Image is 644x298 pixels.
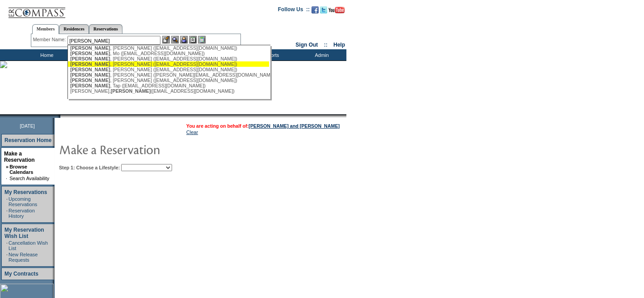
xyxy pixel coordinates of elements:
span: [PERSON_NAME] [70,78,110,83]
b: Step 1: Choose a Lifestyle: [59,165,120,170]
img: Become our fan on Facebook [311,6,319,13]
span: :: [324,42,328,48]
div: [PERSON_NAME], ([EMAIL_ADDRESS][DOMAIN_NAME]) [70,88,267,94]
td: Home [20,49,72,60]
span: [PERSON_NAME] [70,45,110,51]
td: Follow Us :: [278,5,310,16]
a: Residences [59,24,89,34]
div: , [PERSON_NAME] ([PERSON_NAME][EMAIL_ADDRESS][DOMAIN_NAME]) [70,72,267,78]
img: Impersonate [180,36,188,43]
td: Admin [295,49,346,60]
a: Members [32,24,59,34]
a: Reservation History [8,208,35,219]
div: , [PERSON_NAME] ([EMAIL_ADDRESS][DOMAIN_NAME]) [70,56,267,61]
td: · [6,196,8,207]
td: · [6,252,8,263]
a: Upcoming Reservations [8,196,37,207]
a: [PERSON_NAME] and [PERSON_NAME] [248,123,340,129]
a: Sign Out [295,42,318,48]
a: My Reservations [4,189,47,195]
a: My Reservation Wish List [4,227,44,239]
a: Follow us on Twitter [320,9,327,14]
a: Reservation Home [4,137,51,143]
a: Clear [186,130,198,135]
img: b_calculator.gif [198,36,206,43]
img: promoShadowLeftCorner.gif [57,114,60,118]
span: [PERSON_NAME] [70,67,110,72]
b: » [6,164,8,169]
a: Help [333,42,345,48]
div: , Mo ([EMAIL_ADDRESS][DOMAIN_NAME]) [70,51,267,56]
a: My Contracts [4,271,38,277]
span: [PERSON_NAME] [70,83,110,88]
span: [DATE] [20,123,35,129]
div: , [PERSON_NAME] ([EMAIL_ADDRESS][DOMAIN_NAME]) [70,67,267,72]
a: Search Availability [9,176,49,181]
span: You are acting on behalf of: [186,123,340,129]
div: , [PERSON_NAME] ([EMAIL_ADDRESS][DOMAIN_NAME]) [70,78,267,83]
td: · [6,176,8,181]
a: Make a Reservation [4,151,35,163]
span: [PERSON_NAME] [70,72,110,78]
span: [PERSON_NAME] [70,61,110,67]
img: b_edit.gif [162,36,170,43]
span: [PERSON_NAME] [111,88,151,94]
img: View [171,36,179,43]
a: Subscribe to our YouTube Channel [328,9,345,14]
div: Member Name: [33,36,67,43]
span: [PERSON_NAME] [70,51,110,56]
img: blank.gif [60,114,61,118]
div: , [PERSON_NAME] ([EMAIL_ADDRESS][DOMAIN_NAME]) [70,45,267,51]
img: Follow us on Twitter [320,6,327,13]
div: , [PERSON_NAME] ([EMAIL_ADDRESS][DOMAIN_NAME]) [70,61,267,67]
td: · [6,240,8,251]
span: [PERSON_NAME] [70,56,110,61]
a: Become our fan on Facebook [311,9,319,14]
img: Subscribe to our YouTube Channel [328,7,345,13]
a: Reservations [89,24,122,34]
td: · [6,208,8,219]
a: Cancellation Wish List [8,240,48,251]
a: New Release Requests [8,252,38,263]
a: Browse Calendars [9,164,33,175]
img: Reservations [189,36,197,43]
div: , Tap ([EMAIL_ADDRESS][DOMAIN_NAME]) [70,83,267,88]
img: pgTtlMakeReservation.gif [59,140,238,158]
